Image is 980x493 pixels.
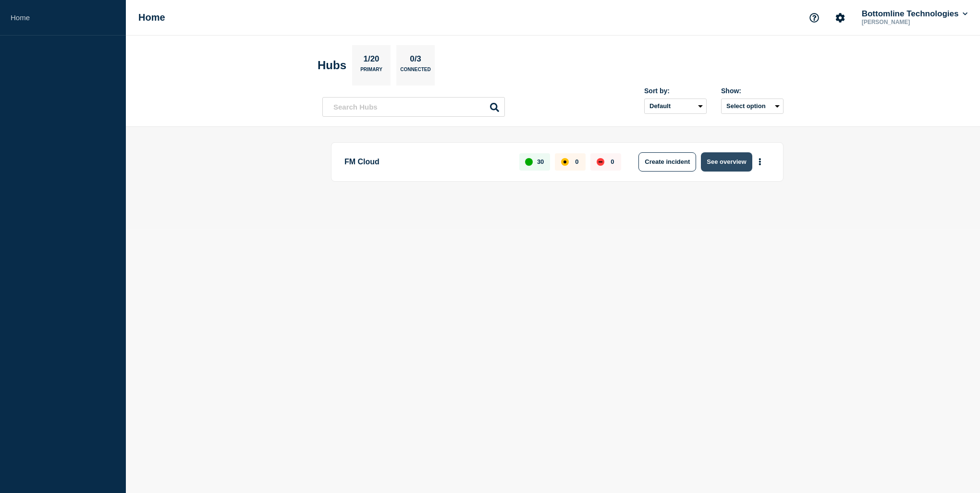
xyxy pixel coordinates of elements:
[638,152,696,172] button: Create incident
[360,54,383,67] p: 1/20
[344,152,508,172] p: FM Cloud
[322,97,505,117] input: Search Hubs
[400,67,430,77] p: Connected
[804,8,824,28] button: Support
[597,158,604,166] div: down
[721,99,784,114] button: Select option
[575,158,578,165] p: 0
[644,99,707,114] select: Sort by
[138,12,165,23] h1: Home
[525,158,533,166] div: up
[721,87,784,95] div: Show:
[830,8,850,28] button: Account settings
[701,152,752,172] button: See overview
[754,153,766,171] button: More actions
[860,19,960,25] p: [PERSON_NAME]
[360,67,382,77] p: Primary
[611,158,614,165] p: 0
[644,87,707,95] div: Sort by:
[561,158,569,166] div: affected
[860,9,969,19] button: Bottomline Technologies
[537,158,544,165] p: 30
[406,54,425,67] p: 0/3
[318,59,346,72] h2: Hubs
